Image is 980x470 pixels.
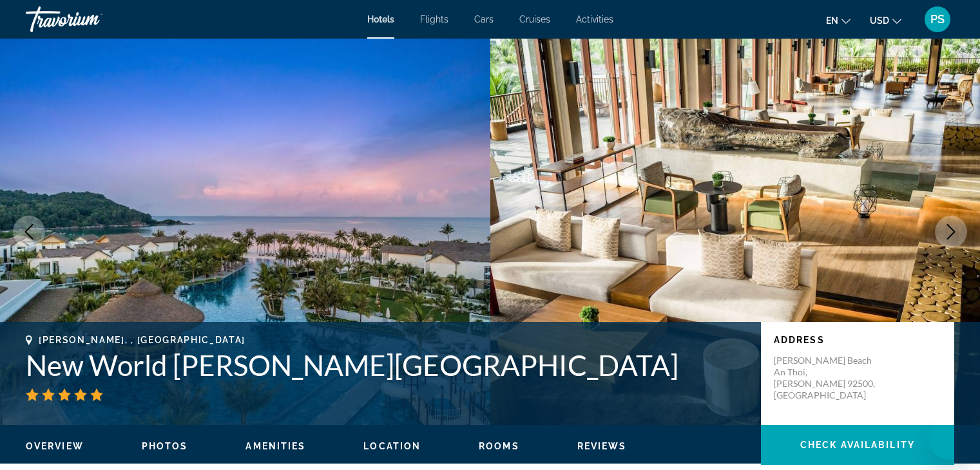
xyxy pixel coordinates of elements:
[26,441,84,451] span: Overview
[774,335,941,345] p: Address
[519,14,550,24] a: Cruises
[13,216,45,248] button: Previous image
[474,14,494,24] a: Cars
[363,441,421,451] span: Location
[930,13,945,26] span: PS
[479,440,519,452] button: Rooms
[826,11,850,30] button: Change language
[142,441,188,451] span: Photos
[870,11,901,30] button: Change currency
[774,355,877,401] p: [PERSON_NAME] Beach An Thoi, [PERSON_NAME] 92500, [GEOGRAPHIC_DATA]
[26,3,155,36] a: Travorium
[39,335,245,345] span: [PERSON_NAME], , [GEOGRAPHIC_DATA]
[800,440,915,450] span: Check Availability
[363,440,421,452] button: Location
[826,15,838,26] span: en
[26,440,84,452] button: Overview
[870,15,889,26] span: USD
[420,14,448,24] a: Flights
[935,216,967,248] button: Next image
[245,440,305,452] button: Amenities
[576,14,613,24] a: Activities
[761,425,954,465] button: Check Availability
[367,14,394,24] a: Hotels
[479,441,519,451] span: Rooms
[921,6,954,33] button: User Menu
[577,441,627,451] span: Reviews
[928,418,970,460] iframe: Кнопка запуска окна обмена сообщениями
[26,348,748,382] h1: New World [PERSON_NAME][GEOGRAPHIC_DATA]
[577,440,627,452] button: Reviews
[245,441,305,451] span: Amenities
[142,440,188,452] button: Photos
